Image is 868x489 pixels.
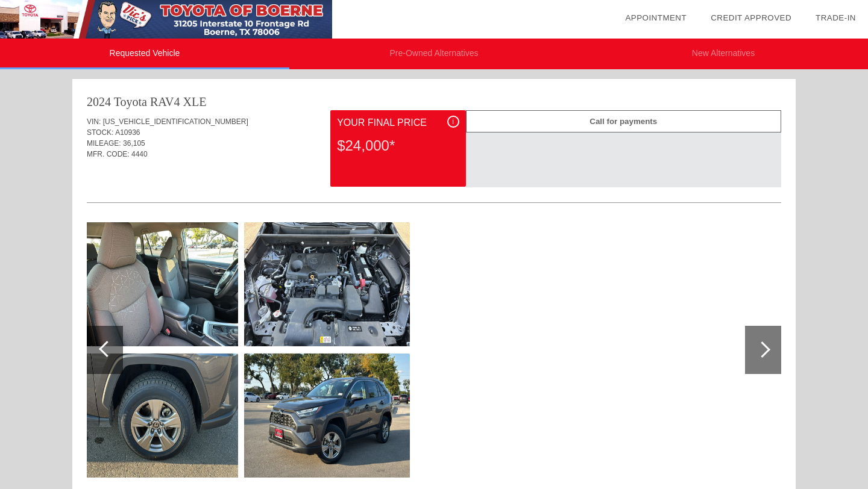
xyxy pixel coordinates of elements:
div: $24,000* [337,130,459,161]
span: i [452,117,454,126]
div: Call for payments [466,110,781,132]
li: Pre-Owned Alternatives [289,39,579,69]
img: image.aspx [72,354,238,478]
span: 36,105 [123,139,145,148]
img: image.aspx [244,354,410,478]
span: VIN: [87,117,101,126]
a: Trade-In [816,13,856,22]
span: STOCK: [87,128,113,137]
li: New Alternatives [579,39,868,69]
span: MFR. CODE: [87,150,130,158]
span: [US_VEHICLE_IDENTIFICATION_NUMBER] [103,117,248,126]
span: MILEAGE: [87,139,121,148]
div: 2024 Toyota RAV4 [87,93,180,110]
span: 4440 [131,150,148,158]
div: Quoted on [DATE] 12:25:18 PM [87,167,781,186]
div: XLE [183,93,207,110]
a: Appointment [625,13,687,22]
div: Your Final Price [337,116,459,130]
img: image.aspx [72,222,238,346]
img: image.aspx [244,222,410,346]
span: A10936 [115,128,140,137]
a: Credit Approved [711,13,791,22]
